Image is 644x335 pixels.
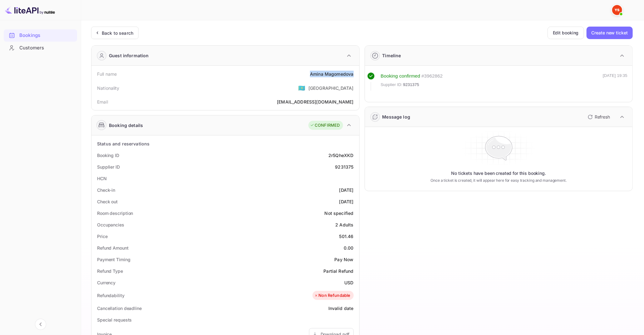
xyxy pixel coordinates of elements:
[97,210,133,216] div: Room description
[421,73,443,80] div: # 3962862
[335,164,353,170] div: 9231375
[603,73,627,91] div: [DATE] 19:35
[310,122,340,129] div: CONFIRMED
[97,140,150,147] div: Status and reservations
[35,319,46,330] button: Collapse navigation
[97,317,132,323] div: Special requests
[595,114,610,120] p: Refresh
[97,85,120,91] div: Nationality
[97,245,129,251] div: Refund Amount
[5,5,55,15] img: LiteAPI logo
[612,5,622,15] img: Yandex Support
[97,164,120,170] div: Supplier ID
[323,268,353,274] div: Partial Refund
[381,82,403,88] span: Supplier ID:
[97,99,108,105] div: Email
[97,305,142,312] div: Cancellation deadline
[109,122,143,129] div: Booking details
[102,30,133,36] div: Back to search
[325,210,354,216] div: Not specified
[344,279,353,286] div: USD
[298,82,305,94] span: United States
[328,305,354,312] div: Invalid date
[109,52,149,59] div: Guest information
[97,256,130,263] div: Payment Timing
[328,152,353,159] div: 2r5QheXKD
[584,112,612,122] button: Refresh
[548,27,584,39] button: Edit booking
[97,221,124,228] div: Occupancies
[426,178,571,183] p: Once a ticket is created, it will appear here for easy tracking and management.
[335,221,353,228] div: 2 Adults
[308,85,354,91] div: [GEOGRAPHIC_DATA]
[97,279,116,286] div: Currency
[19,44,74,52] div: Customers
[314,292,350,299] div: Non Refundable
[97,233,108,240] div: Price
[97,187,115,193] div: Check-in
[381,73,420,80] div: Booking confirmed
[382,114,410,120] div: Message log
[310,71,353,77] div: Amina Magomedova
[277,99,353,105] div: [EMAIL_ADDRESS][DOMAIN_NAME]
[339,187,354,193] div: [DATE]
[97,268,123,274] div: Refund Type
[97,71,117,77] div: Full name
[4,29,77,41] a: Bookings
[339,198,354,205] div: [DATE]
[4,42,77,53] a: Customers
[19,32,74,39] div: Bookings
[4,29,77,42] div: Bookings
[334,256,353,263] div: Pay Now
[97,198,118,205] div: Check out
[382,52,401,59] div: Timeline
[339,233,354,240] div: 501.46
[344,245,354,251] div: 0.00
[97,292,125,299] div: Refundability
[97,152,119,159] div: Booking ID
[451,170,546,176] p: No tickets have been created for this booking.
[97,175,107,182] div: HCN
[4,42,77,54] div: Customers
[403,82,419,88] span: 9231375
[587,27,633,39] button: Create new ticket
